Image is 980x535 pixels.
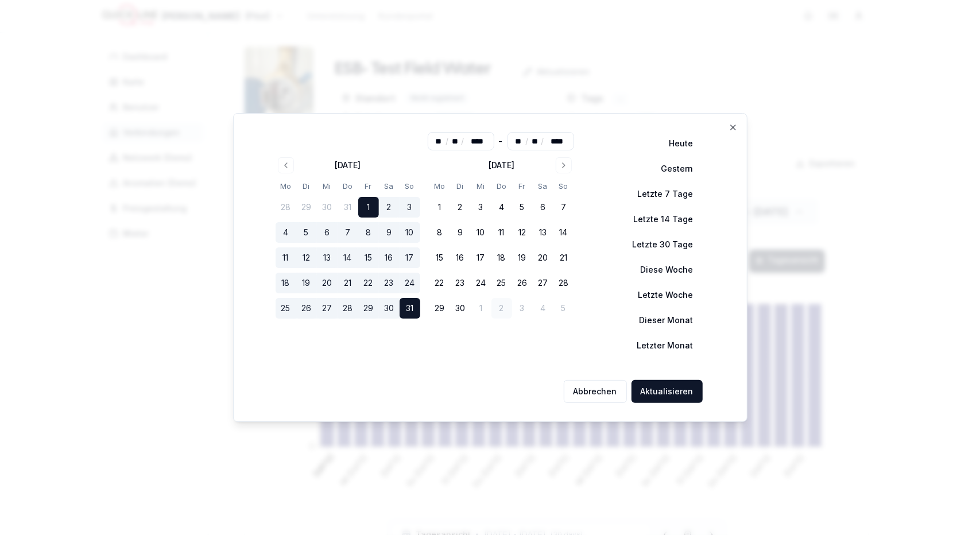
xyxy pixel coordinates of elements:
button: 16 [450,247,471,268]
button: Heute [645,132,703,155]
button: Go to next month [556,157,572,173]
button: 15 [429,247,450,268]
button: 7 [338,222,358,243]
button: 15 [358,247,379,268]
th: Mittwoch [471,180,491,192]
button: 30 [450,298,471,319]
button: Letzte 7 Tage [614,183,703,206]
button: 24 [400,273,420,293]
button: 29 [358,298,379,319]
button: 27 [317,298,338,319]
button: 5 [296,222,317,243]
div: [DATE] [335,160,361,171]
button: 20 [533,247,553,268]
button: 28 [553,273,574,293]
div: - [499,132,503,150]
th: Sonntag [400,180,420,192]
button: 26 [296,298,317,319]
button: 22 [358,273,379,293]
span: / [462,135,464,147]
button: Dieser Monat [615,309,703,332]
button: 14 [338,247,358,268]
span: / [541,135,544,147]
button: 12 [296,247,317,268]
button: Letzte Woche [614,284,703,307]
button: 20 [317,273,338,293]
button: Letzte 30 Tage [609,233,703,256]
th: Montag [276,180,296,192]
th: Sonntag [553,180,574,192]
button: 13 [317,247,338,268]
button: 6 [533,197,553,218]
button: 5 [553,298,574,319]
button: 22 [429,273,450,293]
button: 17 [400,247,420,268]
th: Donnerstag [491,180,512,192]
button: 31 [338,197,358,218]
button: 18 [276,273,296,293]
th: Dienstag [450,180,471,192]
button: 30 [379,298,400,319]
button: Letzte 14 Tage [610,208,703,231]
button: 5 [512,197,533,218]
button: 12 [512,222,533,243]
button: 10 [400,222,420,243]
th: Freitag [358,180,379,192]
button: 21 [553,247,574,268]
button: 3 [400,197,420,218]
button: 9 [379,222,400,243]
th: Dienstag [296,180,317,192]
button: 28 [276,197,296,218]
button: 6 [317,222,338,243]
button: 4 [276,222,296,243]
button: Abbrechen [564,380,627,403]
button: 29 [429,298,450,319]
button: 24 [471,273,491,293]
button: 11 [276,247,296,268]
span: / [526,135,529,147]
button: 2 [491,298,512,319]
button: Aktualisieren [632,380,703,403]
button: 21 [338,273,358,293]
button: 10 [471,222,491,243]
button: 29 [296,197,317,218]
button: 1 [471,298,491,319]
button: 2 [450,197,471,218]
button: 11 [491,222,512,243]
button: 30 [317,197,338,218]
button: 23 [450,273,471,293]
button: 1 [429,197,450,218]
th: Donnerstag [338,180,358,192]
button: 19 [512,247,533,268]
th: Montag [429,180,450,192]
button: 7 [553,197,574,218]
button: 1 [358,197,379,218]
button: 28 [338,298,358,319]
button: 27 [533,273,553,293]
button: 8 [358,222,379,243]
button: 4 [491,197,512,218]
span: / [446,135,449,147]
button: 23 [379,273,400,293]
th: Mittwoch [317,180,338,192]
button: 14 [553,222,574,243]
button: Diese Woche [617,258,703,281]
button: 19 [296,273,317,293]
button: Go to previous month [278,157,294,173]
button: 3 [512,298,533,319]
button: 8 [429,222,450,243]
button: 17 [471,247,491,268]
div: [DATE] [489,160,514,171]
button: 9 [450,222,471,243]
button: 16 [379,247,400,268]
button: 31 [400,298,420,319]
button: 25 [491,273,512,293]
button: 3 [471,197,491,218]
button: 25 [276,298,296,319]
button: 18 [491,247,512,268]
th: Samstag [533,180,553,192]
button: Letzter Monat [613,334,703,357]
button: 4 [533,298,553,319]
button: 2 [379,197,400,218]
th: Freitag [512,180,533,192]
